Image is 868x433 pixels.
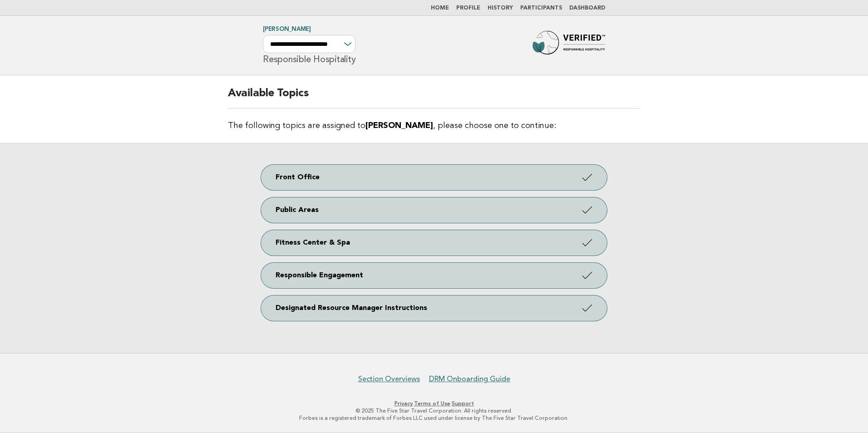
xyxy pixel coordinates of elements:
h2: Available Topics [228,86,640,108]
h1: Responsible Hospitality [263,27,355,64]
p: © 2025 The Five Star Travel Corporation. All rights reserved. [156,407,712,414]
a: History [488,5,513,11]
a: Participants [520,5,562,11]
a: Terms of Use [414,400,450,407]
a: Designated Resource Manager Instructions [261,295,607,321]
a: Front Office [261,165,607,190]
p: Forbes is a registered trademark of Forbes LLC used under license by The Five Star Travel Corpora... [156,414,712,422]
a: [PERSON_NAME] [263,26,311,32]
a: Privacy [395,400,413,407]
a: Section Overviews [358,374,420,384]
a: Fitness Center & Spa [261,230,607,256]
p: The following topics are assigned to , please choose one to continue: [228,119,640,132]
a: Support [452,400,474,407]
img: Forbes Travel Guide [533,31,605,60]
a: DRM Onboarding Guide [429,374,510,384]
a: Public Areas [261,197,607,223]
a: Dashboard [569,5,605,11]
strong: [PERSON_NAME] [365,122,433,130]
a: Responsible Engagement [261,263,607,288]
a: Profile [456,5,480,11]
a: Home [431,5,449,11]
p: · · [156,400,712,407]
